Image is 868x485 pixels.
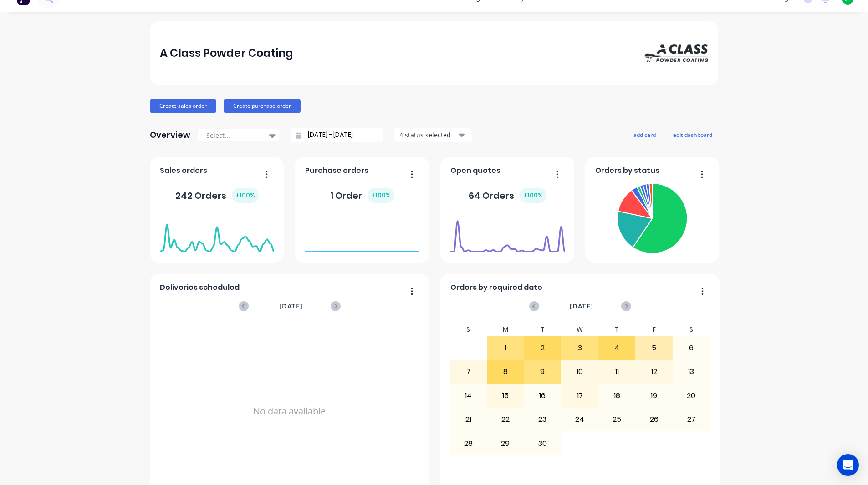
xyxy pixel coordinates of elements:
div: 19 [636,384,672,407]
div: 11 [599,360,635,383]
div: 1 [487,337,524,359]
div: 21 [450,408,487,431]
div: W [561,323,598,336]
div: 2 [525,337,561,359]
div: S [673,323,710,336]
div: 27 [673,408,710,431]
span: [DATE] [570,301,593,311]
div: T [524,323,562,336]
div: 12 [636,360,672,383]
div: 22 [487,408,524,431]
div: 10 [562,360,598,383]
div: T [598,323,636,336]
span: Open quotes [450,165,500,176]
div: 13 [673,360,710,383]
div: 28 [450,432,487,455]
div: 23 [525,408,561,431]
div: 30 [525,432,561,455]
div: 3 [562,337,598,359]
div: 24 [562,408,598,431]
div: 4 [599,337,635,359]
button: 4 status selected [394,128,472,142]
div: S [450,323,487,336]
div: M [487,323,524,336]
div: 26 [636,408,672,431]
span: Sales orders [160,165,207,176]
span: [DATE] [279,301,303,311]
div: 14 [450,384,487,407]
button: Create purchase order [224,99,301,113]
div: + 100 % [232,188,259,203]
span: Purchase orders [305,165,368,176]
div: F [635,323,673,336]
div: 8 [487,360,524,383]
div: Open Intercom Messenger [837,454,859,476]
span: Orders by status [595,165,659,176]
div: 6 [673,337,710,359]
div: 25 [599,408,635,431]
div: 9 [525,360,561,383]
img: A Class Powder Coating [644,44,708,62]
button: Create sales order [150,99,216,113]
div: A Class Powder Coating [160,44,293,62]
div: 17 [562,384,598,407]
button: edit dashboard [667,129,718,141]
div: 7 [450,360,487,383]
div: 4 status selected [399,130,457,140]
div: 20 [673,384,710,407]
div: + 100 % [368,188,394,203]
div: 18 [599,384,635,407]
div: 15 [487,384,524,407]
div: 64 Orders [469,188,546,203]
div: 5 [636,337,672,359]
div: + 100 % [520,188,546,203]
div: Overview [150,126,190,144]
span: Deliveries scheduled [160,282,240,293]
div: 16 [525,384,561,407]
div: 242 Orders [175,188,259,203]
div: 29 [487,432,524,455]
button: add card [628,129,662,141]
div: 1 Order [330,188,394,203]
